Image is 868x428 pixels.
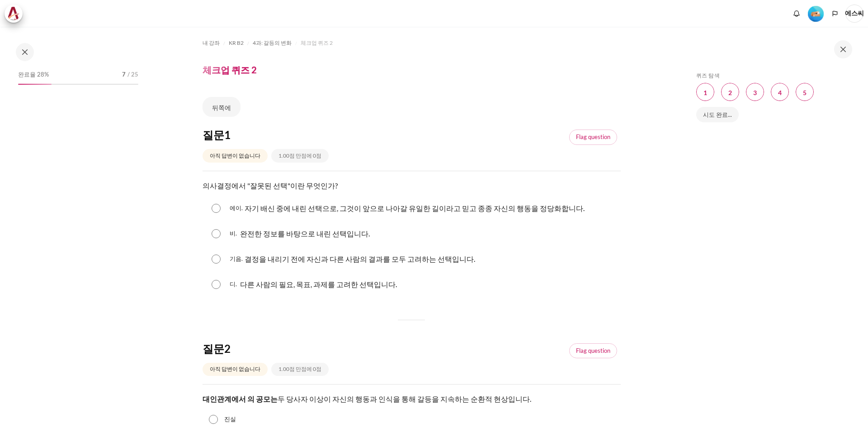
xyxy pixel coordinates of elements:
a: 3 [746,83,764,101]
font: 아직 답변이 없습니다 [210,152,260,159]
font: 에이. [230,204,243,212]
a: 체크업 퀴즈 2 [301,38,333,48]
button: 언어 [828,7,842,20]
div: 새 알림이 없는 알림 창 표시 [790,7,803,20]
font: 비. [230,230,237,237]
font: 기음. [230,255,243,262]
font: 대인관계에서 의 공모는 [203,394,278,403]
font: 체크업 퀴즈 2 [301,39,333,46]
font: 디. [230,280,237,288]
a: 1 [696,83,714,101]
a: 시도 완료... [696,107,739,122]
div: 레벨 #2 [808,5,824,22]
a: 건축가 건축가 [5,5,27,23]
font: 1.00점 만점에 0점 [278,365,321,372]
font: 의사결정에서 "잘못된 선택"이란 무엇인가? [203,181,338,190]
a: 뒤쪽에 [203,97,241,117]
a: Flagged [569,343,617,359]
nav: 탐색 바 [203,36,621,50]
img: 건축가 [7,7,20,20]
font: 시도 완료... [703,111,732,118]
font: 2 [224,342,231,355]
font: KR B2 [229,39,244,46]
a: 내 강좌 [203,38,220,48]
div: 28% [18,84,52,85]
font: 1.00점 만점에 0점 [278,152,321,159]
font: 결정을 내리기 전에 자신과 다른 사람의 결과를 모두 고려하는 선택입니다. [245,255,475,263]
font: 체크업 퀴즈 2 [203,64,257,75]
font: 완료율 28% [18,71,49,78]
font: 1 [224,128,231,141]
font: 자기 배신 중에 내린 선택으로, 그것이 앞으로 나아갈 유일한 길이라고 믿고 종종 자신의 행동을 정당화합니다. [245,204,585,212]
a: 레벨 #2 [804,5,827,22]
section: 블록 [696,72,848,128]
font: 7 [122,71,126,78]
a: 2 [721,83,739,101]
font: 다른 사람의 필요, 목표, 과제를 고려한 선택입니다. [240,280,397,289]
a: 4과: 갈등의 변화 [253,38,292,48]
img: 레벨 #2 [808,6,824,22]
font: / 25 [127,71,138,78]
font: 아직 답변이 없습니다 [210,365,260,372]
font: 질문 [203,128,224,141]
font: 완전한 정보를 바탕으로 내린 선택입니다. [240,229,370,238]
font: 내 강좌 [203,39,220,46]
font: 에스씨 [845,10,864,17]
font: 두 당사자 이상이 자신의 행동과 인식을 통해 갈등을 지속하는 순환적 현상입니다. [278,394,531,403]
font: 뒤쪽에 [212,104,231,111]
a: Flagged [569,130,617,145]
font: 진실 [224,415,236,423]
font: 4과: 갈등의 변화 [253,39,292,46]
a: 사용자 메뉴 [845,5,863,23]
a: KR B2 [229,38,244,48]
font: 퀴즈 탐색 [696,72,720,79]
a: 5 [796,83,814,101]
font: 질문 [203,342,224,355]
a: 4 [771,83,789,101]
